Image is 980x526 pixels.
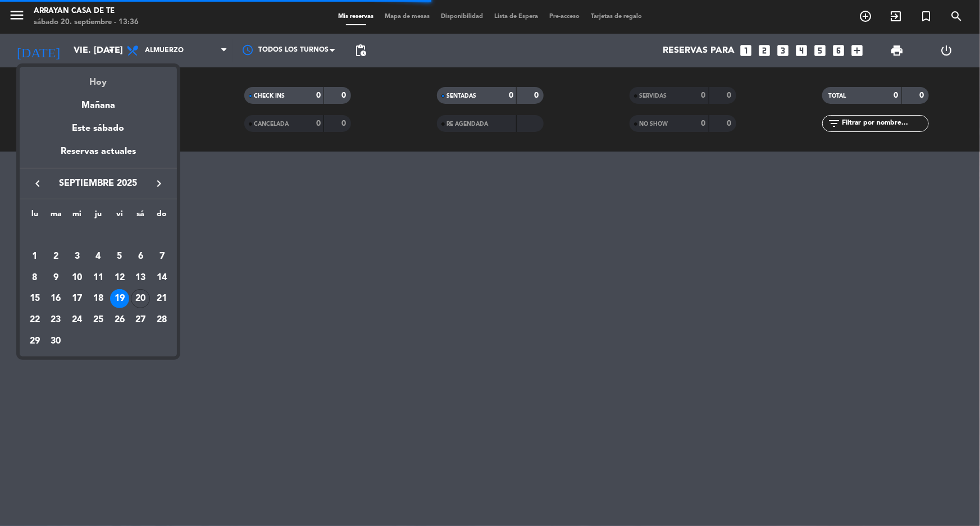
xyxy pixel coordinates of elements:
[66,289,88,310] td: 17 de septiembre de 2025
[67,310,86,330] div: 24
[47,332,66,351] div: 30
[45,267,67,289] td: 9 de septiembre de 2025
[24,289,45,310] td: 15 de septiembre de 2025
[25,332,44,351] div: 29
[25,247,44,266] div: 1
[88,208,109,225] th: jueves
[45,246,67,267] td: 2 de septiembre de 2025
[89,268,108,287] div: 11
[66,208,88,225] th: miércoles
[20,90,177,113] div: Mañana
[67,268,86,287] div: 10
[24,246,45,267] td: 1 de septiembre de 2025
[89,289,108,308] div: 18
[88,246,109,267] td: 4 de septiembre de 2025
[131,289,150,308] div: 20
[130,267,152,289] td: 13 de septiembre de 2025
[67,247,86,266] div: 3
[47,310,66,330] div: 23
[149,176,169,191] button: keyboard_arrow_right
[131,310,150,330] div: 27
[110,268,129,287] div: 12
[109,208,130,225] th: viernes
[110,289,129,308] div: 19
[20,113,177,144] div: Este sábado
[24,309,45,331] td: 22 de septiembre de 2025
[45,289,67,310] td: 16 de septiembre de 2025
[45,331,67,352] td: 30 de septiembre de 2025
[47,268,66,287] div: 9
[130,208,152,225] th: sábado
[110,247,129,266] div: 5
[89,310,108,330] div: 25
[151,289,172,310] td: 21 de septiembre de 2025
[67,289,86,308] div: 17
[109,267,130,289] td: 12 de septiembre de 2025
[152,310,171,330] div: 28
[152,268,171,287] div: 14
[66,246,88,267] td: 3 de septiembre de 2025
[25,289,44,308] div: 15
[48,176,149,191] span: septiembre 2025
[25,310,44,330] div: 22
[45,309,67,331] td: 23 de septiembre de 2025
[109,246,130,267] td: 5 de septiembre de 2025
[130,309,152,331] td: 27 de septiembre de 2025
[47,289,66,308] div: 16
[66,309,88,331] td: 24 de septiembre de 2025
[131,247,150,266] div: 6
[109,309,130,331] td: 26 de septiembre de 2025
[24,267,45,289] td: 8 de septiembre de 2025
[24,208,45,225] th: lunes
[130,246,152,267] td: 6 de septiembre de 2025
[28,176,48,191] button: keyboard_arrow_left
[45,208,67,225] th: martes
[31,177,44,190] i: keyboard_arrow_left
[151,267,172,289] td: 14 de septiembre de 2025
[109,289,130,310] td: 19 de septiembre de 2025
[20,67,177,90] div: Hoy
[130,289,152,310] td: 20 de septiembre de 2025
[47,247,66,266] div: 2
[151,208,172,225] th: domingo
[151,246,172,267] td: 7 de septiembre de 2025
[88,289,109,310] td: 18 de septiembre de 2025
[131,268,150,287] div: 13
[88,309,109,331] td: 25 de septiembre de 2025
[89,247,108,266] div: 4
[151,309,172,331] td: 28 de septiembre de 2025
[110,310,129,330] div: 26
[152,289,171,308] div: 21
[152,247,171,266] div: 7
[88,267,109,289] td: 11 de septiembre de 2025
[25,268,44,287] div: 8
[24,225,172,246] td: SEP.
[152,177,166,190] i: keyboard_arrow_right
[66,267,88,289] td: 10 de septiembre de 2025
[24,331,45,352] td: 29 de septiembre de 2025
[20,144,177,167] div: Reservas actuales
